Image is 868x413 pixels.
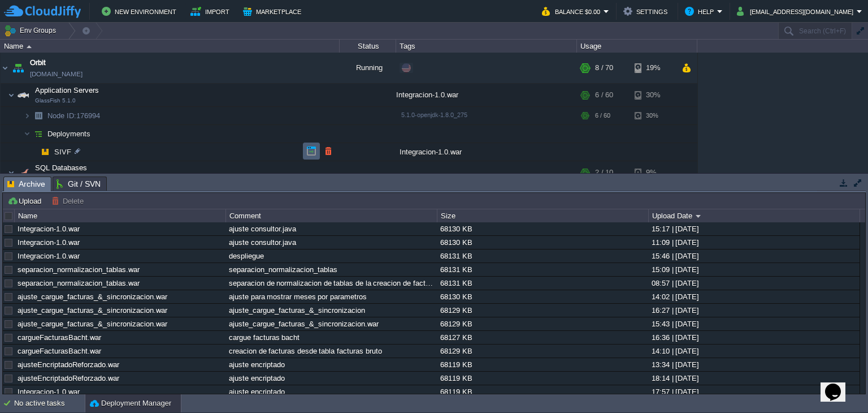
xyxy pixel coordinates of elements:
div: 68130 KB [437,222,648,235]
button: Upload [7,196,45,206]
span: GlassFish 5.1.0 [35,97,76,104]
div: No active tasks [14,394,85,412]
img: AMDAwAAAACH5BAEAAAAALAAAAAABAAEAAAICRAEAOw== [8,161,15,184]
div: separacion_normalizacion_tablas [226,263,436,276]
a: ajuste_cargue_facturas_&_sincronizacion.war [18,320,167,328]
a: ajusteEncriptadoReforzado.war [18,360,119,369]
div: ajuste consultor.java [226,222,436,235]
a: SQL Databases [34,164,89,172]
div: 15:43 | [DATE] [649,317,859,330]
div: 68119 KB [437,385,648,398]
img: AMDAwAAAACH5BAEAAAAALAAAAAABAAEAAAICRAEAOw== [31,125,46,143]
button: Import [190,5,233,18]
div: Size [438,209,648,222]
a: Integracion-1.0.war [18,388,80,396]
span: 176994 [46,111,102,121]
div: 68131 KB [437,263,648,276]
a: Integracion-1.0.war [18,225,80,233]
img: AMDAwAAAACH5BAEAAAAALAAAAAABAAEAAAICRAEAOw== [37,143,53,161]
a: Orbit [30,57,46,68]
a: cargueFacturasBacht.war [18,333,101,342]
div: 68131 KB [437,277,648,290]
div: Usage [578,40,697,53]
img: CloudJiffy [4,5,81,19]
div: Integracion-1.0.war [396,143,577,161]
div: 08:57 | [DATE] [649,277,859,290]
div: Name [15,209,225,222]
a: ajuste_cargue_facturas_&_sincronizacion.war [18,306,167,315]
div: cargue facturas bacht [226,331,436,344]
div: 68127 KB [437,331,648,344]
div: 6 / 60 [595,84,613,106]
div: 6 / 60 [595,107,610,124]
div: 17:57 | [DATE] [649,385,859,398]
div: Comment [227,209,437,222]
span: Archive [7,177,45,191]
div: ajuste encriptado [226,385,436,398]
div: 68131 KB [437,249,648,263]
span: SQL Databases [34,163,89,173]
div: ajuste consultor.java [226,236,436,249]
span: Git / SVN [57,177,101,191]
div: 15:09 | [DATE] [649,263,859,276]
div: Status [340,40,396,53]
div: 16:36 | [DATE] [649,331,859,344]
div: 9% [635,161,671,184]
div: 68119 KB [437,358,648,371]
div: ajuste para mostrar meses por parametros [226,290,436,303]
a: separacion_normalizacion_tablas.war [18,265,140,274]
div: Upload Date [649,209,860,222]
div: 18:14 | [DATE] [649,372,859,385]
span: 5.1.0-openjdk-1.8.0_275 [401,111,467,118]
div: ajuste encriptado [226,372,436,385]
div: 68129 KB [437,304,648,317]
a: SIVF [53,147,73,157]
div: 15:17 | [DATE] [649,222,859,235]
a: separacion_normalizacion_tablas.war [18,279,140,287]
div: 2 / 10 [595,161,613,184]
div: creacion de facturas desde tabla facturas bruto [226,345,436,358]
button: Balance $0.00 [542,5,604,18]
img: AMDAwAAAACH5BAEAAAAALAAAAAABAAEAAAICRAEAOw== [31,107,46,124]
div: 30% [635,107,671,124]
div: separacion de normalizacion de tablas de la creacion de facturas [226,277,436,290]
button: [EMAIL_ADDRESS][DOMAIN_NAME] [737,5,857,18]
a: ajuste_cargue_facturas_&_sincronizacion.war [18,292,167,301]
div: Running [340,53,396,83]
a: Node ID:176994 [46,111,102,121]
a: ajusteEncriptadoReforzado.war [18,374,119,382]
div: ajuste_cargue_facturas_&_sincronizacion.war [226,317,436,330]
div: ajuste encriptado [226,358,436,371]
button: Marketplace [243,5,305,18]
img: AMDAwAAAACH5BAEAAAAALAAAAAABAAEAAAICRAEAOw== [31,143,37,161]
button: Deployment Manager [90,398,171,409]
div: ajuste_cargue_facturas_&_sincronizacion [226,304,436,317]
a: Deployments [46,129,92,139]
img: AMDAwAAAACH5BAEAAAAALAAAAAABAAEAAAICRAEAOw== [24,107,31,124]
div: 13:34 | [DATE] [649,358,859,371]
a: cargueFacturasBacht.war [18,347,101,355]
div: 15:46 | [DATE] [649,249,859,263]
button: Settings [623,5,671,18]
div: Tags [397,40,576,53]
div: 68130 KB [437,236,648,249]
div: Integracion-1.0.war [396,84,577,106]
img: AMDAwAAAACH5BAEAAAAALAAAAAABAAEAAAICRAEAOw== [24,125,31,143]
span: Node ID: [47,111,76,120]
div: 68130 KB [437,290,648,303]
div: 30% [635,84,671,106]
a: Integracion-1.0.war [18,252,80,260]
button: Help [685,5,717,18]
div: 68129 KB [437,317,648,330]
div: 11:09 | [DATE] [649,236,859,249]
div: 14:02 | [DATE] [649,290,859,303]
a: Integracion-1.0.war [18,238,80,247]
div: 14:10 | [DATE] [649,345,859,358]
a: Application ServersGlassFish 5.1.0 [34,86,101,94]
button: Delete [51,196,87,206]
img: AMDAwAAAACH5BAEAAAAALAAAAAABAAEAAAICRAEAOw== [27,45,32,48]
div: 8 / 70 [595,53,613,83]
img: AMDAwAAAACH5BAEAAAAALAAAAAABAAEAAAICRAEAOw== [15,161,31,184]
